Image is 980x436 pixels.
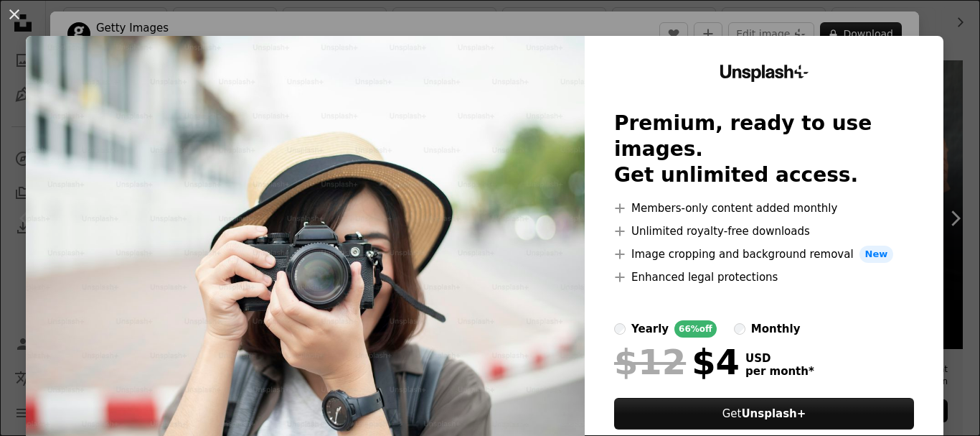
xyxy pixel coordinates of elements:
strong: Unsplash+ [741,407,806,420]
li: Unlimited royalty-free downloads [614,223,914,240]
li: Members-only content added monthly [614,200,914,217]
input: monthly [734,323,745,335]
li: Image cropping and background removal [614,246,914,263]
input: yearly66%off [614,323,626,335]
li: Enhanced legal protections [614,269,914,286]
span: $12 [614,343,686,381]
span: USD [745,352,814,365]
span: per month * [745,365,814,378]
div: $4 [614,343,740,381]
span: New [859,246,894,263]
button: GetUnsplash+ [614,398,914,430]
div: 66% off [674,320,717,338]
h2: Premium, ready to use images. Get unlimited access. [614,111,914,188]
div: monthly [751,320,801,338]
div: yearly [631,320,669,338]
